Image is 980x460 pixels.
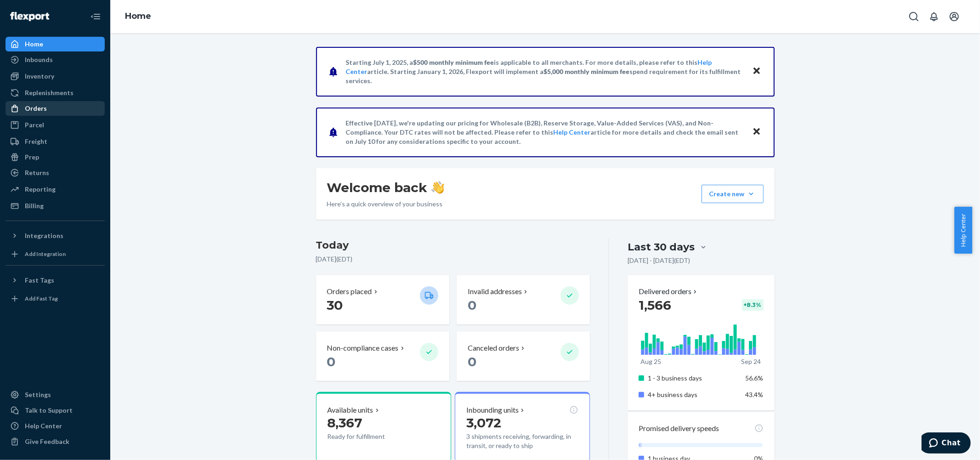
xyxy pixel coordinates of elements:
[327,343,399,353] p: Non-compliance cases
[327,354,336,369] span: 0
[25,185,56,194] div: Reporting
[25,55,53,64] div: Inbounds
[457,332,590,381] button: Canceled orders 0
[741,357,761,366] p: Sep 24
[25,120,44,130] div: Parcel
[431,181,444,194] img: hand-wave emoji
[751,125,763,139] button: Close
[628,240,695,254] div: Last 30 days
[25,295,58,302] div: Add Fast Tag
[346,119,743,146] p: Effective [DATE], we're updating our pricing for Wholesale (B2B), Reserve Storage, Value-Added Se...
[466,405,519,415] p: Inbounding units
[10,12,49,21] img: Flexport logo
[6,85,105,100] a: Replenishments
[25,137,47,146] div: Freight
[466,415,501,431] span: 3,072
[6,387,105,402] a: Settings
[327,297,343,313] span: 30
[6,101,105,116] a: Orders
[118,3,159,30] ol: breadcrumbs
[414,58,494,66] span: $500 monthly minimum fee
[25,201,44,210] div: Billing
[346,58,743,85] p: Starting July 1, 2025, a is applicable to all merchants. For more details, please refer to this a...
[328,415,363,431] span: 8,367
[6,247,105,261] a: Add Integration
[554,128,591,136] a: Help Center
[6,118,105,132] a: Parcel
[6,291,105,306] a: Add Fast Tag
[639,286,699,297] button: Delivered orders
[25,390,51,399] div: Settings
[742,299,764,311] div: + 8.3 %
[905,7,923,26] button: Open Search Box
[6,419,105,433] a: Help Center
[328,405,374,415] p: Available units
[466,432,578,450] p: 3 shipments receiving, forwarding, in transit, or ready to ship
[6,273,105,288] button: Fast Tags
[639,297,671,313] span: 1,566
[327,179,444,196] h1: Welcome back
[328,432,413,441] p: Ready for fulfillment
[468,297,476,313] span: 0
[6,434,105,449] button: Give Feedback
[25,250,66,258] div: Add Integration
[327,286,372,297] p: Orders placed
[628,256,690,265] p: [DATE] - [DATE] ( EDT )
[6,182,105,197] a: Reporting
[6,37,105,51] a: Home
[648,374,738,383] p: 1 - 3 business days
[6,52,105,67] a: Inbounds
[6,228,105,243] button: Integrations
[746,391,764,398] span: 43.4%
[945,7,963,26] button: Open account menu
[468,343,519,353] p: Canceled orders
[327,199,444,209] p: Here’s a quick overview of your business
[925,7,943,26] button: Open notifications
[316,238,590,253] h3: Today
[640,357,661,366] p: Aug 25
[6,69,105,84] a: Inventory
[6,150,105,165] a: Prep
[6,403,105,418] button: Talk to Support
[6,199,105,213] a: Billing
[639,423,719,434] p: Promised delivery speeds
[468,354,476,369] span: 0
[954,207,972,254] button: Help Center
[648,390,738,399] p: 4+ business days
[25,421,62,431] div: Help Center
[6,134,105,149] a: Freight
[86,7,105,26] button: Close Navigation
[25,231,63,240] div: Integrations
[6,165,105,180] a: Returns
[25,276,54,285] div: Fast Tags
[468,286,522,297] p: Invalid addresses
[751,65,763,78] button: Close
[544,68,630,75] span: $5,000 monthly minimum fee
[702,185,764,203] button: Create new
[457,275,590,324] button: Invalid addresses 0
[25,437,69,446] div: Give Feedback
[25,72,54,81] div: Inventory
[316,332,449,381] button: Non-compliance cases 0
[316,275,449,324] button: Orders placed 30
[25,168,49,177] div: Returns
[25,88,74,97] div: Replenishments
[316,255,590,264] p: [DATE] ( EDT )
[746,374,764,382] span: 56.6%
[25,406,73,415] div: Talk to Support
[25,153,39,162] div: Prep
[922,432,971,455] iframe: Opens a widget where you can chat to one of our agents
[25,40,43,49] div: Home
[25,104,47,113] div: Orders
[125,11,151,21] a: Home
